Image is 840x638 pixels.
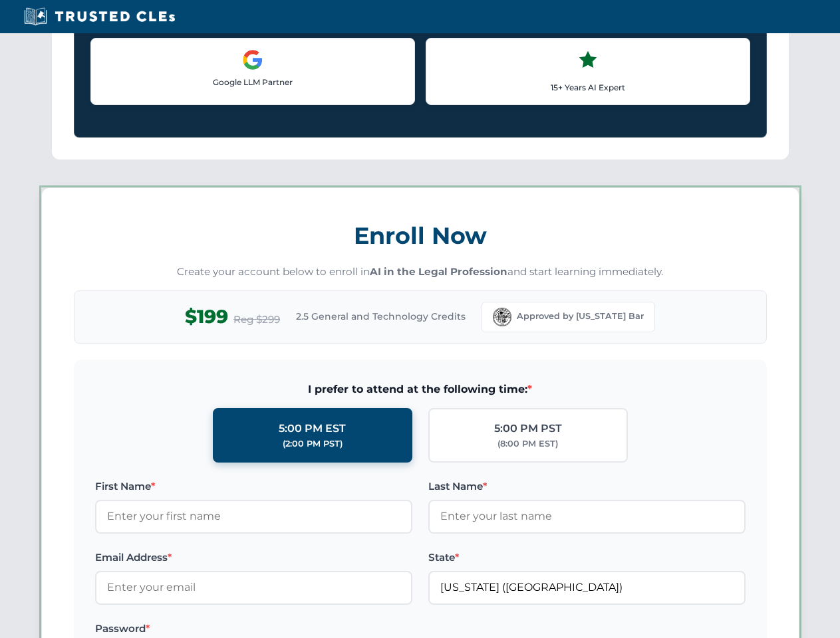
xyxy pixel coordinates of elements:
p: Create your account below to enroll in and start learning immediately. [74,265,767,280]
h3: Enroll Now [74,215,767,257]
label: State [428,550,746,566]
span: Reg $299 [233,312,280,328]
div: 5:00 PM EST [279,420,346,437]
input: Enter your first name [95,500,412,533]
img: Google [242,49,263,70]
div: 5:00 PM PST [494,420,562,437]
span: 2.5 General and Technology Credits [296,309,466,324]
span: $199 [185,302,228,332]
label: First Name [95,478,412,494]
label: Last Name [428,478,746,494]
input: Enter your last name [428,500,746,533]
img: Trusted CLEs [20,7,179,27]
div: (2:00 PM PST) [283,437,343,451]
strong: AI in the Legal Profession [370,265,507,278]
label: Email Address [95,550,412,566]
span: I prefer to attend at the following time: [95,381,746,398]
input: Florida (FL) [428,571,746,604]
p: Google LLM Partner [102,76,404,88]
p: 15+ Years AI Expert [437,81,739,94]
img: Florida Bar [493,308,511,326]
label: Password [95,621,412,637]
span: Approved by [US_STATE] Bar [517,310,644,323]
div: (8:00 PM EST) [497,437,558,451]
input: Enter your email [95,571,412,604]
